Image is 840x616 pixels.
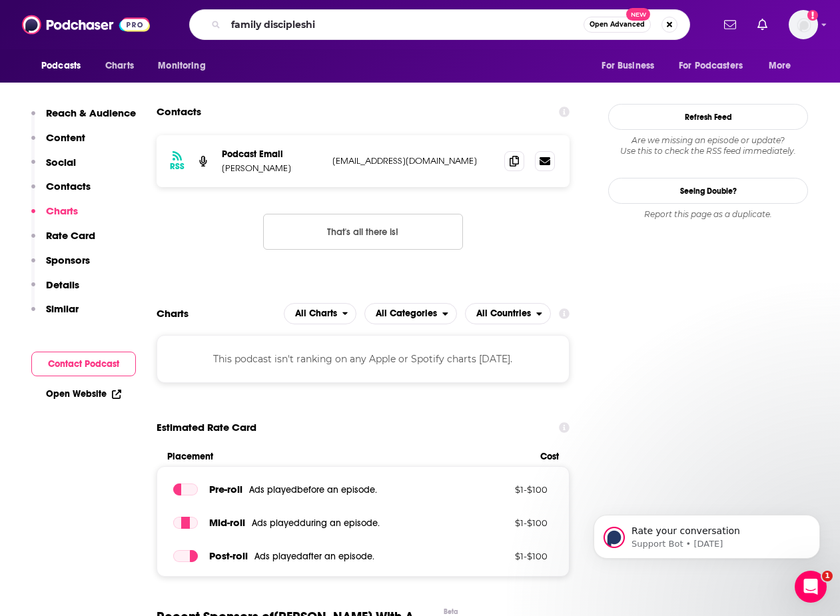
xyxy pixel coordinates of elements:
span: Monitoring [158,57,205,75]
span: Cost [540,451,559,462]
button: Contact Podcast [31,352,136,376]
button: open menu [670,53,762,79]
span: Open Advanced [590,21,645,28]
div: Are we missing an episode or update? Use this to check the RSS feed immediately. [608,135,808,156]
button: Charts [31,204,78,229]
p: Rate Card [46,229,95,242]
iframe: Intercom live chat [795,571,827,603]
input: Search podcasts, credits, & more... [226,14,584,35]
button: open menu [284,303,357,324]
p: Social [46,156,76,168]
p: Details [46,278,79,291]
span: For Podcasters [679,57,743,75]
span: Ads played after an episode . [254,551,374,562]
button: Open AdvancedNew [584,17,651,33]
h3: RSS [170,161,185,172]
span: All Categories [376,309,437,318]
button: Contacts [31,180,91,204]
div: Report this page as a duplicate. [608,209,808,220]
span: For Business [602,57,654,75]
div: Search podcasts, credits, & more... [189,9,690,40]
p: [EMAIL_ADDRESS][DOMAIN_NAME] [332,155,494,166]
a: Open Website [46,388,121,400]
h2: Countries [465,303,551,324]
span: 1 [822,571,833,581]
span: Ads played during an episode . [252,517,380,529]
span: Post -roll [209,549,248,562]
button: open menu [759,53,808,79]
p: [PERSON_NAME] [222,162,322,174]
h2: Categories [364,303,457,324]
p: $ 1 - $ 100 [461,484,548,495]
p: Content [46,131,85,144]
button: Nothing here. [263,214,463,250]
button: open menu [465,303,551,324]
h2: Charts [157,307,189,320]
span: All Charts [295,309,337,318]
button: open menu [32,53,98,79]
span: More [769,57,791,75]
span: Ads played before an episode . [249,484,377,495]
p: Contacts [46,180,91,192]
a: Show notifications dropdown [719,13,741,36]
a: Charts [97,53,142,79]
p: Similar [46,302,79,315]
button: open menu [149,53,222,79]
p: Sponsors [46,254,90,266]
p: Podcast Email [222,149,322,160]
p: $ 1 - $ 100 [461,517,548,528]
img: Podchaser - Follow, Share and Rate Podcasts [22,12,150,37]
button: Refresh Feed [608,104,808,130]
span: New [626,8,650,21]
button: Details [31,278,79,303]
a: Show notifications dropdown [752,13,773,36]
span: Mid -roll [209,516,245,529]
h2: Contacts [157,99,201,125]
span: Estimated Rate Card [157,415,256,440]
a: Seeing Double? [608,178,808,204]
h2: Platforms [284,303,357,324]
div: Beta [444,607,458,616]
button: Social [31,156,76,180]
button: Show profile menu [789,10,818,39]
iframe: Intercom notifications message [574,487,840,580]
span: Logged in as shcarlos [789,10,818,39]
button: Similar [31,302,79,327]
span: Podcasts [41,57,81,75]
span: Pre -roll [209,483,242,495]
button: Rate Card [31,229,95,254]
span: Placement [167,451,529,462]
span: Charts [105,57,134,75]
button: open menu [364,303,457,324]
img: User Profile [789,10,818,39]
button: Reach & Audience [31,107,136,131]
button: Content [31,131,85,156]
button: open menu [592,53,671,79]
p: Charts [46,204,78,217]
button: Sponsors [31,254,90,278]
svg: Add a profile image [807,10,818,21]
p: Reach & Audience [46,107,136,119]
p: $ 1 - $ 100 [461,551,548,561]
div: This podcast isn't ranking on any Apple or Spotify charts [DATE]. [157,335,570,383]
span: All Countries [476,309,531,318]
